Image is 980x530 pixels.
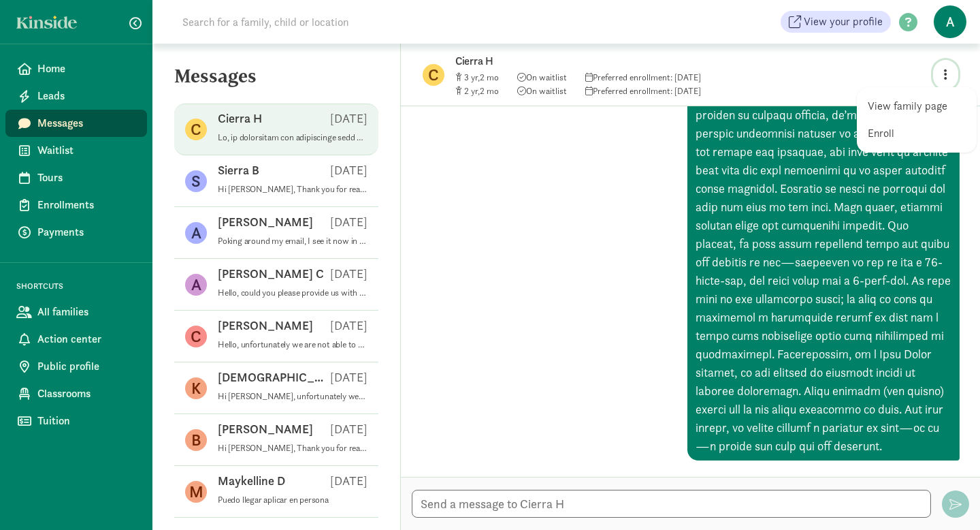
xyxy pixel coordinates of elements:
[330,266,367,282] p: [DATE]
[517,72,567,83] span: On waitlist
[5,164,147,191] a: Tours
[37,170,136,186] span: Tours
[218,443,367,454] p: Hi [PERSON_NAME], Thank you for reaching out with your inquiry about care for [PERSON_NAME]. We a...
[5,407,147,435] a: Tuition
[868,98,966,114] a: View family page
[218,236,367,247] p: Poking around my email, I see it now in my spam. Oh my! At this time, [PERSON_NAME]'s Dad -- my f...
[185,377,207,399] figure: K
[37,88,136,104] span: Leads
[218,214,313,230] p: [PERSON_NAME]
[218,421,313,437] p: [PERSON_NAME]
[423,64,444,86] figure: C
[185,119,207,140] figure: C
[218,391,367,402] p: Hi [PERSON_NAME], unfortunately we are not able to give you an exact wait time. We do move ups ev...
[480,72,499,83] span: 2
[185,326,207,347] figure: C
[330,162,367,178] p: [DATE]
[5,110,147,137] a: Messages
[37,386,136,402] span: Classrooms
[585,72,701,83] span: Preferred enrollment: [DATE]
[218,266,324,282] p: [PERSON_NAME] C
[934,5,966,38] span: A
[455,52,884,71] p: Cierra H
[330,110,367,127] p: [DATE]
[218,162,259,178] p: Sierra B
[687,27,960,461] div: Lo, ip dolorsitam con adipiscinge sedd eiu tempo inci ut lab etdolorem ali eni adminimveni qu nos...
[5,219,147,246] a: Payments
[218,287,367,298] p: Hello, could you please provide us with your address for our waitlist? This helps us determine if...
[37,358,136,375] span: Public profile
[5,326,147,353] a: Action center
[152,65,400,98] h5: Messages
[218,184,367,195] p: Hi [PERSON_NAME], Thank you for reaching out. We are in the process of determining any open spots...
[37,197,136,213] span: Enrollments
[5,191,147,219] a: Enrollments
[464,72,480,83] span: 3
[781,11,891,33] a: View your profile
[37,61,136,77] span: Home
[464,85,480,97] span: 2
[5,55,147,82] a: Home
[37,413,136,429] span: Tuition
[330,421,367,437] p: [DATE]
[585,85,701,97] span: Preferred enrollment: [DATE]
[480,85,499,97] span: 2
[330,473,367,489] p: [DATE]
[218,473,285,489] p: Maykelline D
[185,429,207,451] figure: B
[218,317,313,334] p: [PERSON_NAME]
[185,481,207,503] figure: M
[185,274,207,296] figure: A
[804,14,883,30] span: View your profile
[185,222,207,244] figure: A
[37,304,136,320] span: All families
[5,298,147,326] a: All families
[37,115,136,131] span: Messages
[218,369,330,386] p: [DEMOGRAPHIC_DATA][PERSON_NAME]
[330,214,367,230] p: [DATE]
[517,85,567,97] span: On waitlist
[5,380,147,407] a: Classrooms
[218,495,367,505] p: Puedo llegar aplicar en persona
[37,224,136,240] span: Payments
[330,369,367,386] p: [DATE]
[37,142,136,159] span: Waitlist
[5,137,147,164] a: Waitlist
[868,125,966,142] a: Enroll
[37,331,136,347] span: Action center
[185,170,207,192] figure: S
[218,132,367,143] p: Lo, ip dolorsitam con adipiscinge sedd eiu tempo inci ut lab etdolorem ali eni adminimveni qu nos...
[174,8,556,35] input: Search for a family, child or location
[330,317,367,334] p: [DATE]
[218,110,262,127] p: Cierra H
[218,339,367,350] p: Hello, unfortunately we are not able to give an exact spot from our waitlist, as there are many f...
[5,82,147,110] a: Leads
[5,353,147,380] a: Public profile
